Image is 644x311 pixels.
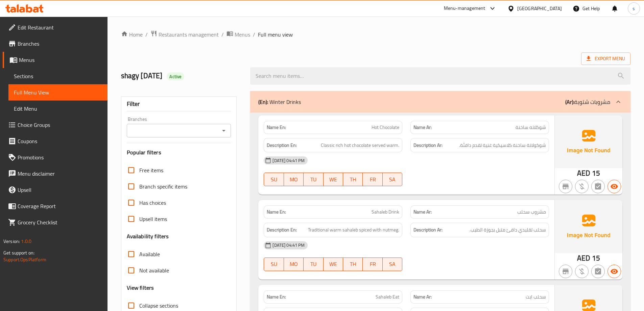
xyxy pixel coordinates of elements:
[264,258,284,271] button: SU
[8,84,108,101] a: Full Menu View
[383,173,402,186] button: SA
[18,23,102,31] span: Edit Restaurant
[324,258,343,271] button: WE
[14,105,102,113] span: Edit Menu
[226,30,250,39] a: Menus
[591,180,605,193] button: Not has choices
[267,175,281,184] span: SU
[383,258,402,271] button: SA
[365,259,380,269] span: FR
[592,166,600,180] span: 15
[365,175,380,184] span: FR
[270,242,307,248] span: [DATE] 04:41 PM
[121,71,242,81] h2: shagy [DATE]
[575,265,589,278] button: Purchased item
[3,182,108,198] a: Upsell
[343,258,363,271] button: TH
[18,202,102,210] span: Coverage Report
[219,126,229,135] button: Open
[346,259,360,269] span: TH
[127,232,169,240] h3: Availability filters
[3,237,20,246] span: Version:
[287,175,301,184] span: MO
[284,173,304,186] button: MO
[326,175,340,184] span: WE
[139,199,166,207] span: Has choices
[167,73,184,80] span: Active
[121,30,143,39] a: Home
[3,149,108,165] a: Promotions
[18,121,102,129] span: Choice Groups
[18,218,102,226] span: Grocery Checklist
[385,175,400,184] span: SA
[258,30,293,39] span: Full menu view
[306,175,320,184] span: TU
[267,124,286,131] strong: Name En:
[363,173,382,186] button: FR
[516,124,546,131] span: شوكلاته ساخنة
[565,98,610,106] p: مشروبات شتوية
[14,88,102,96] span: Full Menu View
[127,284,154,292] h3: View filters
[253,30,255,39] li: /
[3,133,108,149] a: Coupons
[127,97,231,111] div: Filter
[3,214,108,230] a: Grocery Checklist
[326,259,340,269] span: WE
[258,97,268,107] b: (En):
[385,259,400,269] span: SA
[3,19,108,36] a: Edit Restaurant
[555,200,622,253] img: Ae5nvW7+0k+MAAAAAElFTkSuQmCC
[221,30,224,39] li: /
[308,226,399,234] span: Traditional warm sahaleb spiced with nutmeg.
[14,72,102,80] span: Sections
[413,208,432,216] strong: Name Ar:
[517,208,546,216] span: مشروب سحلب
[127,149,231,156] h3: Popular filters
[591,265,605,278] button: Not has choices
[372,124,399,131] span: Hot Chocolate
[470,226,546,234] span: سحلب تقليدي دافئ متبل بجوزة الطيب.
[565,97,574,107] b: (Ar):
[150,30,219,39] a: Restaurants management
[250,67,630,85] input: search
[3,52,108,68] a: Menus
[287,259,301,269] span: MO
[587,54,625,63] span: Export Menu
[267,141,297,150] strong: Description En:
[363,258,382,271] button: FR
[304,258,323,271] button: TU
[8,101,108,117] a: Edit Menu
[18,137,102,145] span: Coupons
[526,293,546,301] span: سحلب ايت
[139,166,163,174] span: Free items
[159,30,219,39] span: Restaurants management
[3,198,108,214] a: Coverage Report
[8,68,108,84] a: Sections
[264,173,284,186] button: SU
[145,30,148,39] li: /
[413,141,443,150] strong: Description Ar:
[267,259,281,269] span: SU
[577,251,590,265] span: AED
[139,250,160,258] span: Available
[376,293,399,301] span: Sahaleb Eat
[139,215,167,223] span: Upsell items
[559,180,572,193] button: Not branch specific item
[258,98,301,106] p: Winter Drinks
[555,115,622,168] img: Ae5nvW7+0k+MAAAAAElFTkSuQmCC
[607,180,621,193] button: Available
[413,124,432,131] strong: Name Ar:
[517,5,562,12] div: [GEOGRAPHIC_DATA]
[18,170,102,178] span: Menu disclaimer
[3,36,108,52] a: Branches
[346,175,360,184] span: TH
[413,293,432,301] strong: Name Ar:
[139,302,178,310] span: Collapse sections
[270,157,307,164] span: [DATE] 04:41 PM
[18,186,102,194] span: Upsell
[267,293,286,301] strong: Name En:
[19,56,102,64] span: Menus
[444,4,485,13] div: Menu-management
[343,173,363,186] button: TH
